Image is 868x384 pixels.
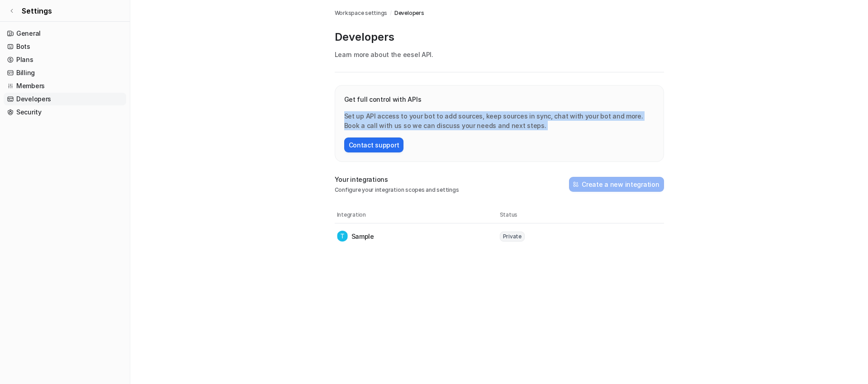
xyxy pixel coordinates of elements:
button: Create a new integration [569,177,664,192]
th: Status [499,210,662,219]
button: Contact support [344,137,404,152]
p: Sample [351,232,374,241]
a: Workspace settings [335,9,388,17]
a: Bots [4,40,126,53]
p: Your integrations [335,175,459,184]
span: Learn more about the . [335,51,433,58]
span: / [390,9,392,17]
a: Members [4,80,126,92]
a: Developers [394,9,424,17]
a: General [4,27,126,40]
h2: Create a new integration [582,180,659,189]
a: Plans [4,53,126,66]
p: Configure your integration scopes and settings [335,186,459,194]
p: Developers [335,30,664,44]
a: eesel API [403,51,432,58]
span: Settings [22,5,52,16]
span: Private [500,232,525,242]
p: Get full control with APIs [344,95,655,104]
a: Security [4,106,126,119]
th: Integration [337,210,499,219]
a: Developers [4,93,126,105]
p: Set up API access to your bot to add sources, keep sources in sync, chat with your bot and more. ... [344,111,655,130]
a: Billing [4,66,126,79]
